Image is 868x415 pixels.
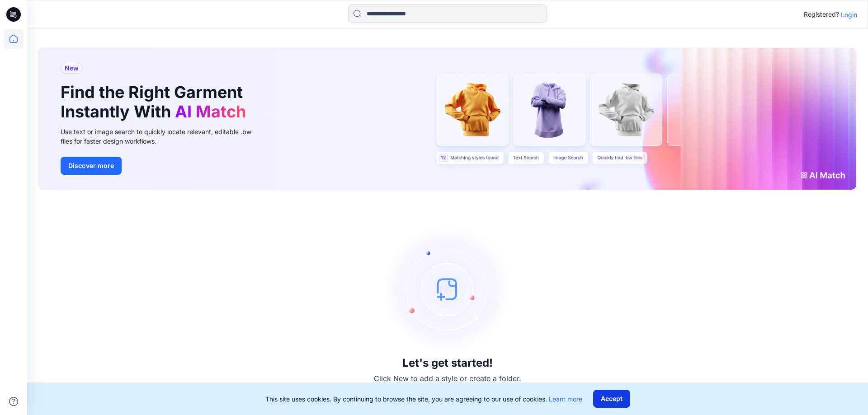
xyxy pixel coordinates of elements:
p: Click New to add a style or create a folder. [374,373,521,384]
a: Learn more [549,395,582,403]
h1: Find the Right Garment Instantly With [61,83,250,121]
img: empty-state-image.svg [380,221,515,357]
p: Login [841,10,857,19]
p: Registered? [804,9,839,20]
h3: Let's get started! [402,357,493,369]
button: Discover more [61,157,122,175]
span: AI Match [175,102,246,121]
span: New [65,63,79,74]
p: This site uses cookies. By continuing to browse the site, you are agreeing to our use of cookies. [265,394,582,404]
button: Accept [593,390,630,408]
div: Use text or image search to quickly locate relevant, editable .bw files for faster design workflows. [61,127,264,146]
